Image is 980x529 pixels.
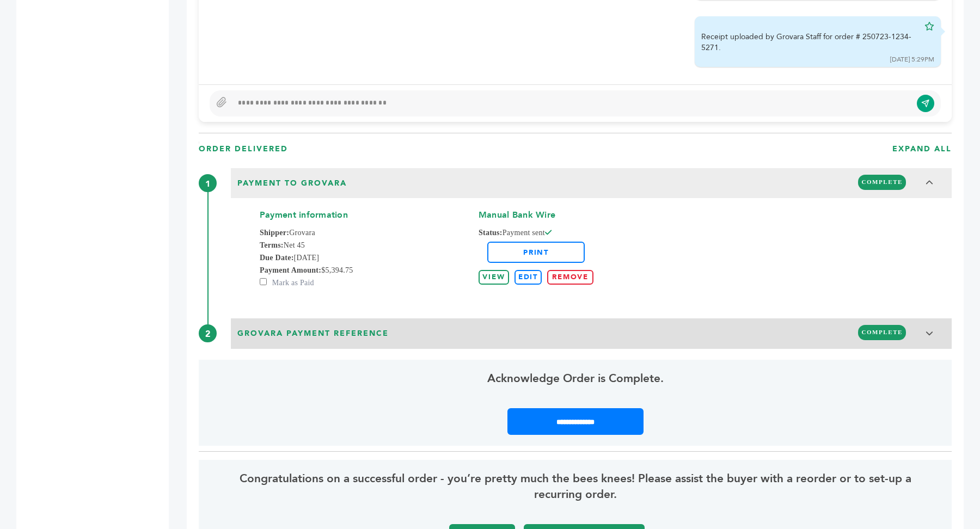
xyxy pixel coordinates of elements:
strong: Due Date: [260,254,294,262]
h4: Manual Bank Wire [479,209,599,226]
span: Payment to Grovara [234,175,350,192]
strong: Shipper: [260,229,289,237]
span: Grovara [260,226,479,239]
span: $5,394.75 [260,264,479,276]
span: COMPLETE [858,325,906,340]
span: Payment sent [479,226,599,239]
h4: Payment information [260,209,479,226]
input: Mark as Paid [260,278,267,285]
span: COMPLETE [858,175,906,189]
span: [DATE] [260,251,479,264]
strong: Status: [479,229,503,237]
h3: ORDER DElIVERED [199,144,288,155]
h3: EXPAND ALL [892,144,952,155]
div: [DATE] 5:29PM [890,55,934,64]
span: Grovara Payment Reference [234,325,392,342]
label: Mark as Paid [260,279,314,287]
span: Acknowledge Order is Complete. [487,371,664,386]
span: Congratulations on a successful order - you’re pretty much the bees knees! Please assist the buye... [229,471,921,502]
div: Receipt uploaded by Grovara Staff for order # 250723-1234-5271. [701,32,919,53]
span: Net 45 [260,239,479,251]
label: EDIT [514,270,542,285]
a: REMOVE [547,270,593,285]
a: VIEW [479,270,509,285]
strong: Payment Amount: [260,266,321,274]
a: Print [487,242,585,263]
strong: Terms: [260,241,284,249]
